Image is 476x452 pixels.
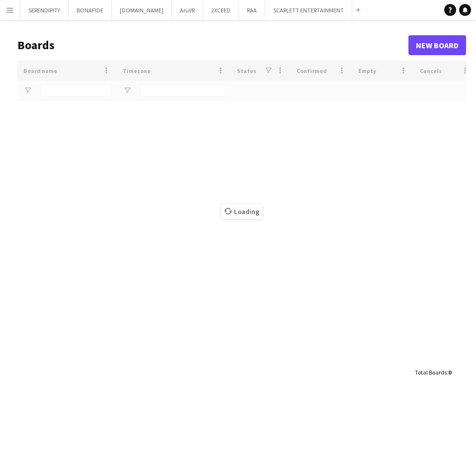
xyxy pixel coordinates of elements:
span: Total Boards [415,369,447,376]
button: SCARLETT ENTERTAINMENT [265,0,352,20]
a: New Board [408,35,466,55]
div: : [415,363,451,382]
h1: Boards [17,38,408,53]
button: BONAFIDE [69,0,112,20]
button: AruVR [172,0,203,20]
span: 0 [448,369,451,376]
button: [DOMAIN_NAME] [112,0,172,20]
button: 2XCEED [203,0,239,20]
span: Loading [221,204,262,219]
button: RAA [239,0,265,20]
button: SERENDIPITY [20,0,69,20]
